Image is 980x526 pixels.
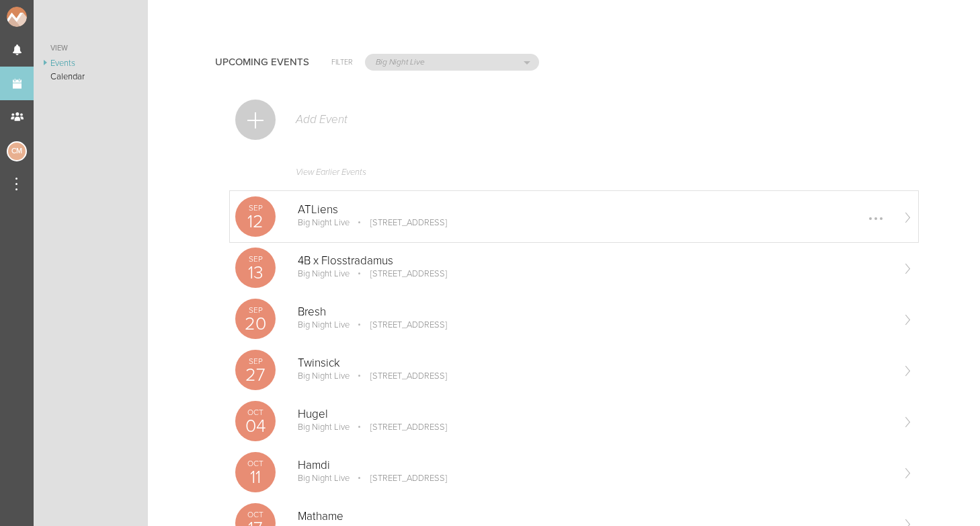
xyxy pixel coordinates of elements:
p: Hugel [298,408,891,421]
p: [STREET_ADDRESS] [352,473,447,484]
p: Big Night Live [298,473,350,484]
p: [STREET_ADDRESS] [352,217,447,228]
p: [STREET_ADDRESS] [352,422,447,433]
p: Bresh [298,305,891,319]
p: Mathame [298,510,891,523]
p: Hamdi [298,459,891,472]
p: Big Night Live [298,217,350,228]
p: 11 [235,468,276,486]
p: Big Night Live [298,320,350,330]
a: Events [34,57,148,70]
p: Big Night Live [298,422,350,433]
img: NOMAD [7,7,83,27]
p: 04 [235,417,276,435]
p: Sep [235,204,276,212]
h6: Filter [331,57,353,68]
p: Oct [235,511,276,519]
p: 12 [235,213,276,231]
p: [STREET_ADDRESS] [352,320,447,330]
a: View Earlier Events [235,160,913,191]
p: ATLiens [298,203,891,217]
p: Big Night Live [298,371,350,381]
p: Oct [235,408,276,416]
p: Big Night Live [298,268,350,279]
p: 4B x Flosstradamus [298,254,891,268]
h4: Upcoming Events [215,57,309,68]
a: View [34,40,148,57]
p: Sep [235,357,276,365]
p: [STREET_ADDRESS] [352,268,447,279]
p: Sep [235,255,276,263]
div: Charlie McGinley [7,141,27,161]
p: Oct [235,459,276,467]
p: 27 [235,366,276,384]
p: Sep [235,306,276,314]
p: Twinsick [298,356,891,370]
p: 20 [235,315,276,333]
p: 13 [235,264,276,282]
p: Add Event [294,113,348,126]
a: Calendar [34,70,148,83]
p: [STREET_ADDRESS] [352,371,447,381]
